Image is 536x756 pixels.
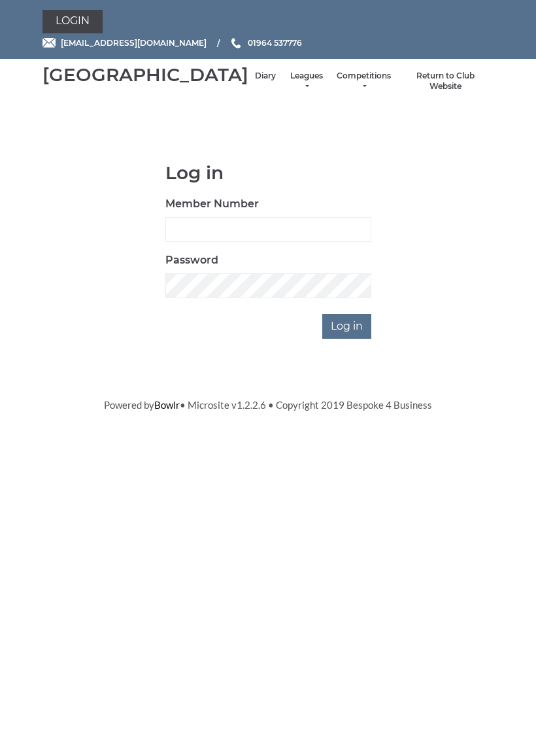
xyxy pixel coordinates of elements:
h1: Log in [165,163,371,183]
a: Email [EMAIL_ADDRESS][DOMAIN_NAME] [42,37,207,49]
label: Password [165,252,218,268]
span: Powered by • Microsite v1.2.2.6 • Copyright 2019 Bespoke 4 Business [104,399,432,411]
span: [EMAIL_ADDRESS][DOMAIN_NAME] [61,38,207,48]
span: 01964 537776 [248,38,302,48]
label: Member Number [165,196,259,212]
a: Competitions [337,71,391,92]
a: Return to Club Website [404,71,487,92]
img: Phone us [231,38,241,48]
div: [GEOGRAPHIC_DATA] [42,65,248,85]
img: Email [42,38,56,48]
a: Leagues [289,71,324,92]
a: Phone us 01964 537776 [229,37,302,49]
input: Log in [322,314,371,339]
a: Bowlr [154,399,180,411]
a: Diary [255,71,276,82]
a: Login [42,10,103,33]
